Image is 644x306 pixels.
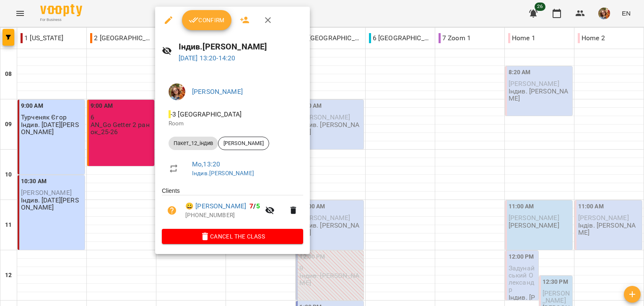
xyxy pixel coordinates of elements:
img: 5f5fb25a74b6d8f1fdd4b878c8acc079.jpg [169,83,185,100]
span: Confirm [189,15,225,25]
div: [PERSON_NAME] [218,137,269,150]
ul: Clients [162,187,303,228]
span: - 3 [GEOGRAPHIC_DATA] [169,110,243,118]
p: [PHONE_NUMBER] [185,211,260,220]
p: Room [169,119,296,128]
a: Індив.[PERSON_NAME] [192,170,254,176]
a: [DATE] 13:20-14:20 [179,54,236,62]
span: Пакет_12_індив [169,140,218,147]
b: / [249,202,260,210]
span: Cancel the class [169,231,296,241]
span: 7 [249,202,253,210]
h6: Індив.[PERSON_NAME] [179,40,304,53]
span: [PERSON_NAME] [218,140,269,147]
a: Mo , 13:20 [192,160,220,168]
a: 😀 [PERSON_NAME] [185,201,246,211]
button: Cancel the class [162,229,303,244]
button: Confirm [182,10,231,30]
a: [PERSON_NAME] [192,88,243,96]
button: Unpaid. Bill the attendance? [162,200,182,220]
span: 5 [256,202,260,210]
